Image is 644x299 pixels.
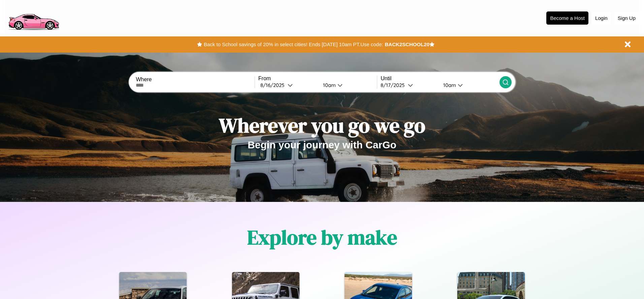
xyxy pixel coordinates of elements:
img: logo [5,3,62,32]
button: Login [592,12,611,24]
div: 10am [320,82,337,88]
button: Sign Up [614,12,639,24]
button: Back to School savings of 20% in select cities! Ends [DATE] 10am PT.Use code: [202,40,385,49]
label: From [258,76,377,82]
button: 10am [318,82,377,89]
div: 8 / 17 / 2025 [381,82,408,88]
div: 10am [440,82,458,88]
h1: Explore by make [247,223,397,251]
label: Where [136,77,254,83]
div: 8 / 16 / 2025 [260,82,288,88]
label: Until [381,76,499,82]
b: BACK2SCHOOL20 [385,41,429,47]
button: 8/16/2025 [258,82,318,89]
button: 10am [438,82,499,89]
button: Become a Host [546,11,588,25]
